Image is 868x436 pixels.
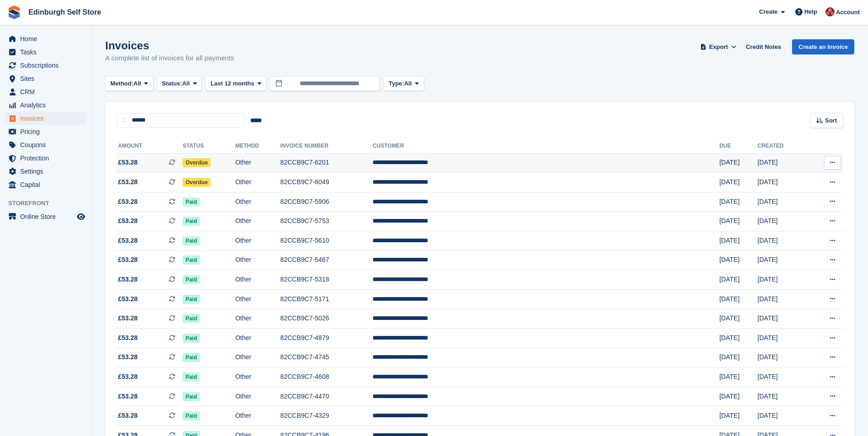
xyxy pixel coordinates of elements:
[183,178,210,187] span: Overdue
[280,231,373,251] td: 82CCB9C7-5610
[5,210,86,223] a: menu
[118,372,138,382] span: £53.28
[280,212,373,231] td: 82CCB9C7-5753
[118,314,138,323] span: £53.28
[709,43,728,52] span: Export
[116,139,183,154] th: Amount
[183,392,199,401] span: Paid
[183,139,235,154] th: Status
[5,99,86,112] a: menu
[118,294,138,304] span: £53.28
[719,192,757,212] td: [DATE]
[235,348,280,367] td: Other
[20,138,75,151] span: Coupons
[134,79,141,88] span: All
[20,32,75,45] span: Home
[719,387,757,406] td: [DATE]
[5,72,86,85] a: menu
[719,289,757,309] td: [DATE]
[759,7,777,16] span: Create
[280,406,373,426] td: 82CCB9C7-4329
[183,353,199,362] span: Paid
[20,165,75,178] span: Settings
[118,255,138,265] span: £53.28
[5,32,86,45] a: menu
[157,76,202,91] button: Status: All
[20,112,75,125] span: Invoices
[719,231,757,251] td: [DATE]
[20,152,75,165] span: Protection
[235,173,280,192] td: Other
[280,329,373,348] td: 82CCB9C7-4879
[719,309,757,329] td: [DATE]
[20,178,75,191] span: Capital
[20,85,75,98] span: CRM
[758,173,807,192] td: [DATE]
[719,139,757,154] th: Due
[804,7,817,16] span: Help
[719,406,757,426] td: [DATE]
[20,46,75,58] span: Tasks
[388,79,404,88] span: Type:
[280,139,373,154] th: Invoice Number
[280,309,373,329] td: 82CCB9C7-5026
[5,152,86,165] a: menu
[235,270,280,290] td: Other
[105,53,234,64] p: A complete list of invoices for all payments
[183,236,199,245] span: Paid
[383,76,424,91] button: Type: All
[758,309,807,329] td: [DATE]
[758,348,807,367] td: [DATE]
[758,212,807,231] td: [DATE]
[118,275,138,284] span: £53.28
[5,125,86,138] a: menu
[183,334,199,343] span: Paid
[118,392,138,401] span: £53.28
[105,76,153,91] button: Method: All
[235,289,280,309] td: Other
[280,387,373,406] td: 82CCB9C7-4470
[280,289,373,309] td: 82CCB9C7-5171
[118,236,138,245] span: £53.28
[183,217,199,226] span: Paid
[758,139,807,154] th: Created
[235,139,280,154] th: Method
[183,255,199,265] span: Paid
[235,250,280,270] td: Other
[75,211,86,222] a: Preview store
[698,39,739,54] button: Export
[118,411,138,420] span: £53.28
[183,372,199,382] span: Paid
[183,158,210,167] span: Overdue
[118,158,138,167] span: £53.28
[235,212,280,231] td: Other
[719,348,757,367] td: [DATE]
[825,7,835,16] img: Lucy Michalec
[836,8,860,17] span: Account
[20,125,75,138] span: Pricing
[758,231,807,251] td: [DATE]
[7,5,21,19] img: stora-icon-8386f47178a22dfd0bd8f6a31ec36ba5ce8667c1dd55bd0f319d3a0aa187defe.svg
[280,270,373,290] td: 82CCB9C7-5318
[719,367,757,387] td: [DATE]
[5,112,86,125] a: menu
[758,367,807,387] td: [DATE]
[5,46,86,58] a: menu
[719,212,757,231] td: [DATE]
[235,406,280,426] td: Other
[118,333,138,343] span: £53.28
[183,314,199,323] span: Paid
[719,173,757,192] td: [DATE]
[758,329,807,348] td: [DATE]
[742,39,785,54] a: Credit Notes
[183,275,199,284] span: Paid
[205,76,266,91] button: Last 12 months
[280,348,373,367] td: 82CCB9C7-4745
[235,231,280,251] td: Other
[20,99,75,112] span: Analytics
[118,216,138,226] span: £53.28
[235,367,280,387] td: Other
[719,329,757,348] td: [DATE]
[280,153,373,173] td: 82CCB9C7-6201
[719,270,757,290] td: [DATE]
